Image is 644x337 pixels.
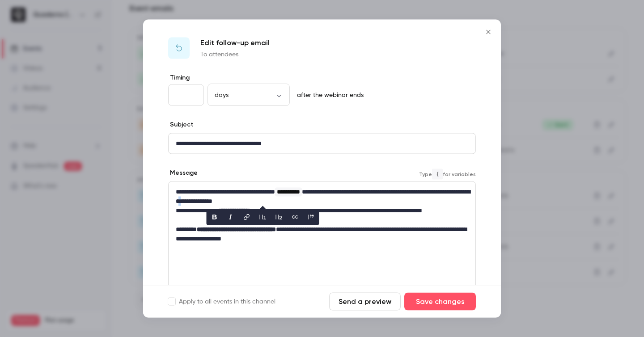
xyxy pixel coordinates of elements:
[200,50,270,59] p: To attendees
[168,168,198,177] label: Message
[432,168,443,179] code: {
[479,23,497,41] button: Close
[240,210,254,224] button: link
[200,38,270,48] p: Edit follow-up email
[224,210,238,224] button: italic
[168,297,275,306] label: Apply to all events in this channel
[304,210,318,224] button: blockquote
[169,182,475,249] div: editor
[168,120,194,129] label: Subject
[329,293,401,311] button: Send a preview
[169,134,475,154] div: editor
[293,91,364,100] p: after the webinar ends
[168,73,476,82] label: Timing
[404,293,476,311] button: Save changes
[208,210,222,224] button: bold
[208,90,290,99] div: days
[419,168,476,179] span: Type for variables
